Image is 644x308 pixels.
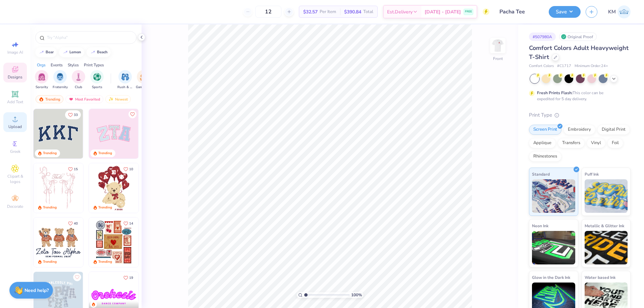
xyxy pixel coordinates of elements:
div: Applique [529,138,556,148]
img: Sports Image [93,73,101,81]
span: KM [608,8,616,16]
img: trend_line.gif [39,50,44,54]
input: – – [255,6,281,18]
span: Comfort Colors [529,63,554,69]
div: Most Favorited [65,95,103,103]
div: Trending [98,205,112,210]
span: Clipart & logos [3,174,27,184]
img: 6de2c09e-6ade-4b04-8ea6-6dac27e4729e [89,218,139,267]
img: 3b9aba4f-e317-4aa7-a679-c95a879539bd [34,109,83,159]
button: lemon [59,47,84,57]
span: Standard [532,171,550,178]
span: Est. Delivery [387,8,413,15]
div: Trending [98,151,112,156]
span: Glow in the Dark Ink [532,274,570,281]
span: Fraternity [53,85,68,90]
div: Trending [98,259,112,264]
span: Club [75,85,82,90]
div: filter for Fraternity [53,70,68,90]
div: Original Proof [559,33,597,41]
img: e74243e0-e378-47aa-a400-bc6bcb25063a [138,163,188,213]
img: Club Image [75,73,82,81]
div: This color can be expedited for 5 day delivery. [537,90,620,102]
span: Neon Ink [532,222,548,229]
div: Trending [43,259,57,264]
a: KM [608,5,631,18]
span: Add Text [7,99,23,105]
input: Untitled Design [494,5,544,18]
img: most_fav.gif [68,97,74,102]
button: Like [73,273,81,281]
img: d12c9beb-9502-45c7-ae94-40b97fdd6040 [83,218,132,267]
img: Karl Michael Narciza [618,5,631,18]
div: Digital Print [597,125,630,135]
span: FREE [465,9,472,14]
img: trend_line.gif [63,50,68,54]
img: Standard [532,179,575,213]
div: Print Types [84,62,104,68]
div: filter for Sorority [35,70,48,90]
div: Trending [43,151,57,156]
button: bear [35,47,57,57]
button: filter button [136,70,151,90]
button: filter button [35,70,48,90]
div: Rhinestones [529,151,561,162]
div: Foil [607,138,623,148]
div: lemon [69,50,81,54]
img: trend_line.gif [90,50,96,54]
button: Like [120,165,136,174]
img: 5ee11766-d822-42f5-ad4e-763472bf8dcf [138,109,188,159]
button: filter button [53,70,68,90]
div: filter for Game Day [136,70,151,90]
div: Print Type [529,111,631,119]
button: beach [87,47,111,57]
img: trending.gif [39,97,44,102]
span: $390.84 [344,8,361,15]
span: # C1717 [557,63,571,69]
div: Screen Print [529,125,561,135]
div: Trending [43,205,57,210]
div: filter for Rush & Bid [117,70,133,90]
span: 100 % [351,292,362,298]
img: Neon Ink [532,231,575,264]
img: Sorority Image [38,73,46,81]
button: Like [65,219,81,228]
span: 14 [129,222,133,225]
span: Designs [8,74,22,80]
div: Orgs [37,62,46,68]
button: Like [120,273,136,282]
input: Try "Alpha" [46,34,132,41]
img: 83dda5b0-2158-48ca-832c-f6b4ef4c4536 [34,163,83,213]
img: Fraternity Image [56,73,64,81]
span: Upload [8,124,22,129]
img: Newest.gif [108,97,114,102]
div: Transfers [558,138,585,148]
img: a3be6b59-b000-4a72-aad0-0c575b892a6b [34,218,83,267]
span: Minimum Order: 24 + [575,63,608,69]
span: Total [363,8,373,15]
div: # 507980A [529,33,556,41]
span: Decorate [7,204,23,209]
div: Styles [68,62,79,68]
img: Game Day Image [140,73,148,81]
img: 9980f5e8-e6a1-4b4a-8839-2b0e9349023c [89,109,139,159]
img: b0e5e834-c177-467b-9309-b33acdc40f03 [138,218,188,267]
button: Like [65,165,81,174]
div: Newest [105,95,131,103]
span: Comfort Colors Adult Heavyweight T-Shirt [529,44,629,61]
span: $32.57 [303,8,318,15]
div: filter for Club [72,70,85,90]
div: filter for Sports [90,70,104,90]
img: 587403a7-0594-4a7f-b2bd-0ca67a3ff8dd [89,163,139,213]
img: edfb13fc-0e43-44eb-bea2-bf7fc0dd67f9 [83,109,132,159]
div: Embroidery [563,125,595,135]
span: Sorority [36,85,48,90]
span: 10 [129,168,133,171]
span: [DATE] - [DATE] [425,8,461,15]
span: Sports [92,85,102,90]
div: bear [46,50,54,54]
img: Metallic & Glitter Ink [585,231,628,264]
img: Rush & Bid Image [121,73,129,81]
img: Front [491,39,504,52]
span: Greek [10,149,20,154]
